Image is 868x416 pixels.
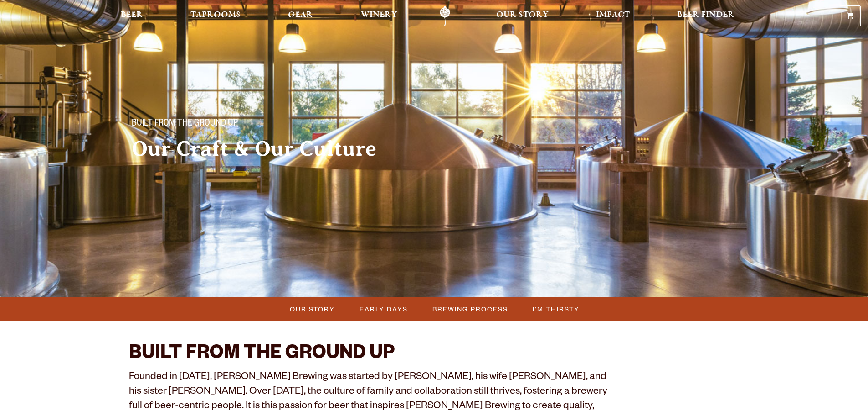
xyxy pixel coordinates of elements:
[361,11,397,19] span: Winery
[496,11,549,19] span: Our Story
[282,6,319,26] a: Gear
[428,6,462,26] a: Odell Home
[671,6,740,26] a: Beer Finder
[132,137,416,160] h2: Our Craft & Our Culture
[121,11,143,19] span: Beer
[590,6,636,26] a: Impact
[288,11,313,19] span: Gear
[527,302,584,316] a: I’m Thirsty
[284,302,339,316] a: Our Story
[354,302,412,316] a: Early Days
[432,302,508,316] span: Brewing Process
[185,6,247,26] a: Taprooms
[427,302,513,316] a: Brewing Process
[360,302,408,316] span: Early Days
[533,302,580,316] span: I’m Thirsty
[129,344,610,366] h2: BUILT FROM THE GROUND UP
[290,302,335,316] span: Our Story
[132,118,238,130] span: Built From The Ground Up
[115,6,149,26] a: Beer
[596,11,630,19] span: Impact
[677,11,734,19] span: Beer Finder
[355,6,403,26] a: Winery
[190,11,241,19] span: Taprooms
[490,6,555,26] a: Our Story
